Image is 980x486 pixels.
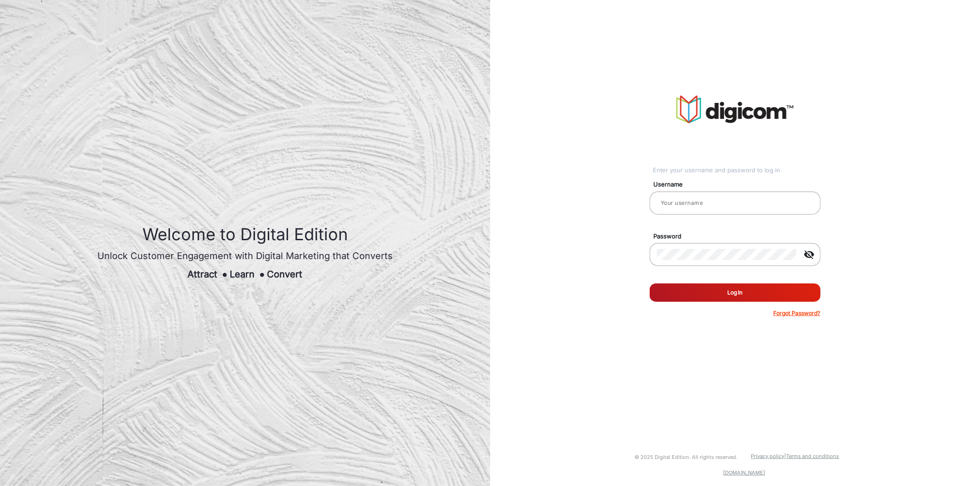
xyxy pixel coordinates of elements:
[785,453,787,459] a: |
[653,166,821,175] div: Enter your username and password to log in
[723,469,765,476] a: [DOMAIN_NAME]
[634,454,737,460] small: © 2025 Digital Edition. All rights reserved.
[222,269,227,280] span: ●
[646,180,831,189] mat-label: Username
[751,453,785,459] a: Privacy policy
[650,283,821,302] button: Log In
[646,232,831,241] mat-label: Password
[259,269,265,280] span: ●
[787,453,839,459] a: Terms and conditions
[657,198,813,209] input: Your username
[676,96,793,123] img: vmg-logo
[97,267,393,281] div: Attract Learn Convert
[97,225,393,244] h1: Welcome to Digital Edition
[97,249,393,263] div: Unlock Customer Engagement with Digital Marketing that Converts
[799,249,821,260] mat-icon: visibility_off
[774,309,821,317] p: Forgot Password?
